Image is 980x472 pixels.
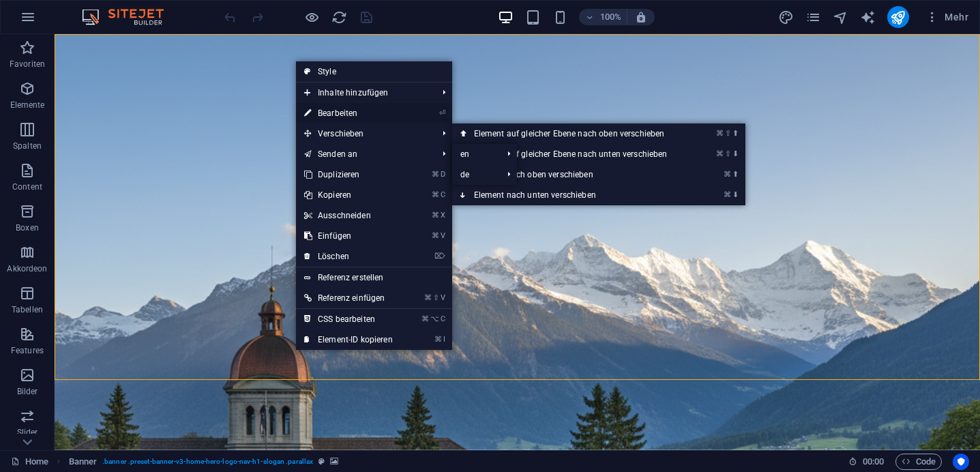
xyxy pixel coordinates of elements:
[452,164,695,185] a: ⌘⬆Element nach oben verschieben
[432,170,439,179] i: ⌘
[11,454,48,470] a: Klick, um Auswahl aufzuheben. Doppelklick öffnet Seitenverwaltung
[102,454,313,470] span: . banner .preset-banner-v3-home-hero-logo-nav-h1-slogan .parallax
[296,288,401,308] a: ⌘⇧VReferenz einfügen
[318,458,325,465] i: Dieses Element ist ein anpassbares Preset
[296,226,401,246] a: ⌘VEinfügen
[732,149,739,158] i: ⬇
[296,267,452,288] a: Referenz erstellen
[434,335,442,344] i: ⌘
[432,231,439,240] i: ⌘
[13,141,42,151] p: Spalten
[452,144,496,164] a: en
[452,185,695,205] a: ⌘⬇Element nach unten verschieben
[441,190,445,199] i: C
[296,61,452,82] a: Style
[424,293,432,302] i: ⌘
[441,211,445,220] i: X
[296,164,401,185] a: ⌘DDuplizieren
[895,454,942,470] button: Code
[16,222,39,233] p: Boxen
[7,263,47,274] p: Akkordeon
[296,205,401,226] a: ⌘XAusschneiden
[439,108,445,117] i: ⏎
[872,456,874,467] span: :
[925,10,968,24] span: Mehr
[953,454,969,470] button: Usercentrics
[12,304,43,315] p: Tabellen
[434,252,445,261] i: ⌦
[732,190,739,199] i: ⬇
[296,103,401,123] a: ⏎Bearbeiten
[441,293,445,302] i: V
[296,309,401,329] a: ⌘⌥CCSS bearbeiten
[12,181,42,192] p: Content
[330,458,338,465] i: Element verfügt über einen Hintergrund
[716,149,724,158] i: ⌘
[443,335,445,344] i: I
[10,100,45,110] p: Elemente
[441,314,445,323] i: C
[725,149,731,158] i: ⇧
[10,59,45,70] p: Favoriten
[296,123,432,144] span: Verschieben
[452,123,695,144] a: ⌘⇧⬆Element auf gleicher Ebene nach oben verschieben
[421,314,429,323] i: ⌘
[17,427,38,438] p: Slider
[432,190,439,199] i: ⌘
[430,314,439,323] i: ⌥
[433,293,439,302] i: ⇧
[452,144,695,164] a: ⌘⇧⬇Element auf gleicher Ebene nach unten verschieben
[432,211,439,220] i: ⌘
[69,454,339,470] nav: breadcrumb
[296,329,401,350] a: ⌘IElement-ID kopieren
[863,454,884,470] span: 00 00
[55,34,980,450] iframe: To enrich screen reader interactions, please activate Accessibility in Grammarly extension settings
[11,345,44,356] p: Features
[441,170,445,179] i: D
[848,454,885,470] h6: Session-Zeit
[732,129,739,138] i: ⬆
[724,190,731,199] i: ⌘
[732,170,739,179] i: ⬆
[296,144,432,164] a: Senden an
[902,454,936,470] span: Code
[296,185,401,205] a: ⌘CKopieren
[452,164,496,185] a: de
[296,246,401,267] a: ⌦Löschen
[296,83,432,103] span: Inhalte hinzufügen
[725,129,731,138] i: ⇧
[724,170,731,179] i: ⌘
[920,6,974,28] button: Mehr
[69,454,98,470] span: Klick zum Auswählen. Doppelklick zum Bearbeiten
[17,386,38,397] p: Bilder
[716,129,724,138] i: ⌘
[441,231,445,240] i: V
